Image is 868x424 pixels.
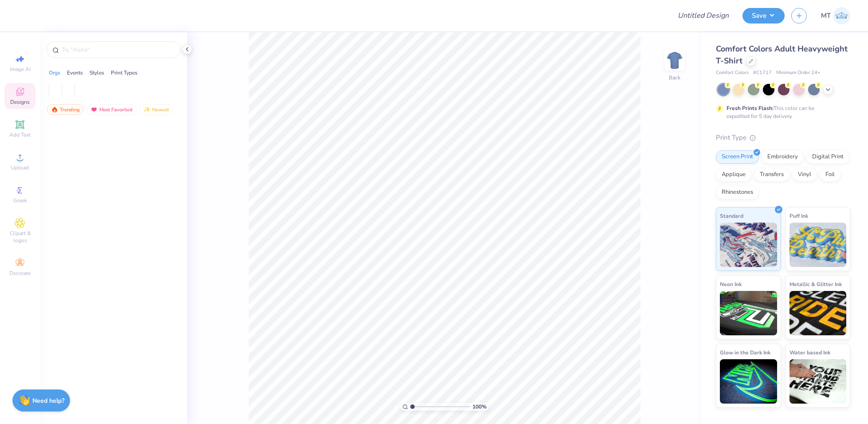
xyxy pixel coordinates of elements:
div: Newest [139,104,173,115]
img: Glow in the Dark Ink [720,359,777,404]
span: Greek [13,197,27,204]
div: Back [669,74,680,82]
span: Upload [11,164,29,171]
div: Rhinestones [716,186,759,199]
span: Standard [720,211,743,220]
input: Try "Alpha" [61,45,175,54]
span: Add Text [9,131,31,138]
img: Metallic & Glitter Ink [789,291,847,335]
span: Comfort Colors [716,69,749,77]
div: Vinyl [792,168,817,181]
span: MT [821,11,831,21]
div: Orgs [49,69,60,77]
div: Transfers [754,168,789,181]
img: Back [666,51,683,69]
span: Water based Ink [789,348,830,357]
span: Puff Ink [789,211,808,220]
span: Decorate [9,270,31,277]
img: Michelle Tapire [833,7,850,24]
span: Neon Ink [720,279,742,289]
span: Metallic & Glitter Ink [789,279,842,289]
img: Puff Ink [789,223,847,267]
span: Designs [10,98,30,106]
div: Digital Print [806,150,849,164]
img: trending.gif [51,106,58,113]
div: This color can be expedited for 5 day delivery. [727,104,836,120]
strong: Fresh Prints Flash: [727,105,774,112]
input: Untitled Design [671,7,736,24]
img: Standard [720,223,777,267]
a: MT [821,7,850,24]
div: Foil [820,168,841,181]
img: Neon Ink [720,291,777,335]
div: Applique [716,168,751,181]
span: # C1717 [753,69,772,77]
img: most_fav.gif [90,106,98,113]
span: Minimum Order: 24 + [776,69,821,77]
div: Embroidery [762,150,804,164]
img: Water based Ink [789,359,847,404]
button: Save [742,8,785,24]
div: Trending [47,104,84,115]
strong: Need help? [32,397,64,405]
span: Clipart & logos [4,230,35,244]
div: Most Favorited [86,104,137,115]
span: Glow in the Dark Ink [720,348,770,357]
div: Print Types [111,69,137,77]
span: Comfort Colors Adult Heavyweight T-Shirt [716,43,848,66]
div: Events [67,69,83,77]
div: Styles [90,69,104,77]
span: Image AI [10,66,31,73]
div: Screen Print [716,150,759,164]
span: 100 % [472,403,487,411]
img: Newest.gif [143,106,150,113]
div: Print Type [716,133,850,143]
